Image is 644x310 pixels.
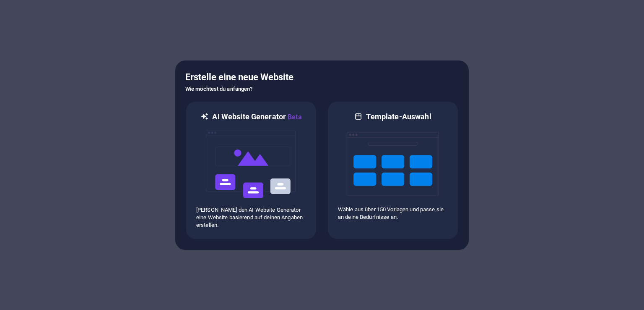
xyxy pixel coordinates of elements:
[185,71,459,84] h5: Erstelle eine neue Website
[286,113,302,121] span: Beta
[185,101,317,240] div: AI Website GeneratorBetaai[PERSON_NAME] den AI Website Generator eine Website basierend auf deine...
[196,206,306,229] p: [PERSON_NAME] den AI Website Generator eine Website basierend auf deinen Angaben erstellen.
[327,101,459,240] div: Template-AuswahlWähle aus über 150 Vorlagen und passe sie an deine Bedürfnisse an.
[338,206,448,221] p: Wähle aus über 150 Vorlagen und passe sie an deine Bedürfnisse an.
[185,84,459,94] h6: Wie möchtest du anfangen?
[366,112,431,122] h6: Template-Auswahl
[205,122,297,206] img: ai
[212,112,301,122] h6: AI Website Generator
